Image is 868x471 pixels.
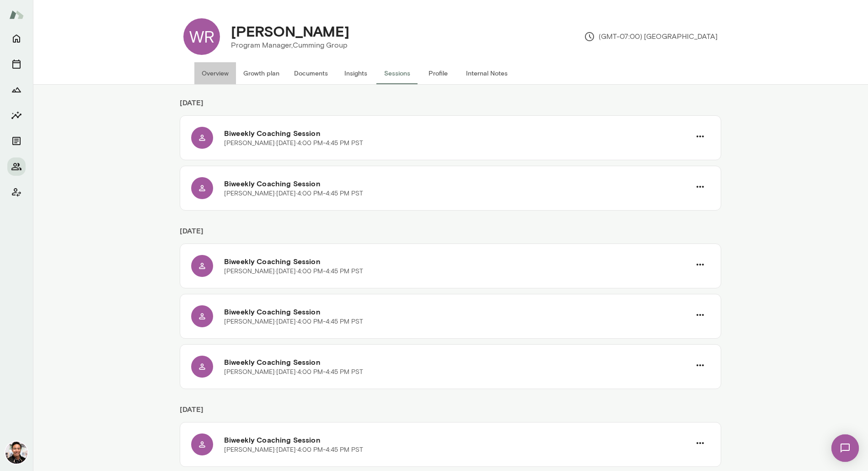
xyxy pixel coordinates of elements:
[7,132,26,150] button: Documents
[7,81,26,99] button: Growth Plan
[224,178,691,189] h6: Biweekly Coaching Session
[224,139,363,148] p: [PERSON_NAME] · [DATE] · 4:00 PM-4:45 PM PST
[236,62,287,84] button: Growth plan
[180,404,721,422] h6: [DATE]
[7,183,26,201] button: Client app
[231,40,349,51] p: Program Manager, Cumming Group
[224,267,363,276] p: [PERSON_NAME] · [DATE] · 4:00 PM-4:45 PM PST
[418,62,459,84] button: Profile
[224,317,363,326] p: [PERSON_NAME] · [DATE] · 4:00 PM-4:45 PM PST
[224,445,363,455] p: [PERSON_NAME] · [DATE] · 4:00 PM-4:45 PM PST
[194,62,236,84] button: Overview
[224,357,691,368] h6: Biweekly Coaching Session
[9,6,24,23] img: Mento
[287,62,335,84] button: Documents
[7,106,26,125] button: Insights
[5,442,27,464] img: Albert Villarde
[183,18,220,55] div: WR
[224,256,691,267] h6: Biweekly Coaching Session
[180,97,721,115] h6: [DATE]
[584,31,718,42] p: (GMT-07:00) [GEOGRAPHIC_DATA]
[231,22,349,40] h4: [PERSON_NAME]
[224,189,363,198] p: [PERSON_NAME] · [DATE] · 4:00 PM-4:45 PM PST
[224,368,363,377] p: [PERSON_NAME] · [DATE] · 4:00 PM-4:45 PM PST
[7,55,26,73] button: Sessions
[7,157,26,176] button: Members
[376,62,418,84] button: Sessions
[7,29,26,48] button: Home
[224,434,691,445] h6: Biweekly Coaching Session
[224,306,691,317] h6: Biweekly Coaching Session
[335,62,376,84] button: Insights
[459,62,515,84] button: Internal Notes
[224,128,691,139] h6: Biweekly Coaching Session
[180,225,721,244] h6: [DATE]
